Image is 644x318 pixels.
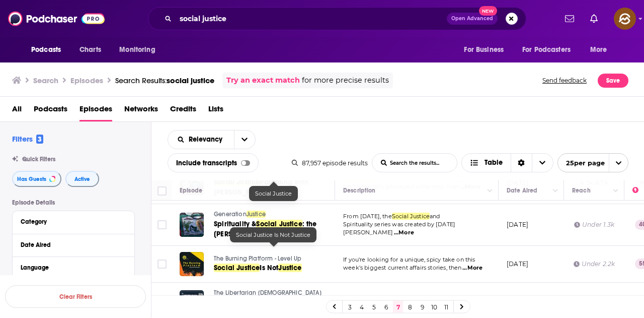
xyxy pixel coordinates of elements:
[79,101,112,121] a: Episodes
[574,260,615,268] div: Under 2.2k
[65,171,99,187] button: Active
[21,261,126,274] button: Language
[343,213,392,220] span: From [DATE], the
[21,238,126,251] button: Date Aired
[21,264,120,271] div: Language
[583,40,620,59] button: open menu
[302,75,389,86] span: for more precise results
[157,220,167,229] span: Toggle select row
[214,255,301,262] span: The Burning Platform - Level Up
[451,16,493,21] span: Open Advanced
[369,301,379,313] a: 5
[22,156,55,163] span: Quick Filters
[558,155,605,171] span: 25 per page
[484,185,496,197] button: Column Actions
[208,101,223,121] a: Lists
[21,215,126,228] button: Category
[343,256,475,263] span: If you're looking for a unique, spicy take on this
[12,134,43,144] h2: Filters
[507,260,528,268] p: [DATE]
[549,185,561,197] button: Column Actions
[148,7,526,30] div: Search podcasts, credits, & more...
[24,40,74,59] button: open menu
[12,199,135,206] p: Episode Details
[479,6,497,16] span: New
[214,211,247,218] span: Generation
[598,74,628,88] button: Save
[586,10,602,27] a: Show notifications dropdown
[236,231,310,238] span: Social Justice Is Not Justice
[12,171,61,187] button: Has Guests
[214,289,334,306] a: The Libertarian [DEMOGRAPHIC_DATA] Podcast
[561,10,578,27] a: Show notifications dropdown
[70,76,103,85] h3: Episodes
[124,101,158,121] a: Networks
[393,301,403,313] a: 7
[226,75,300,86] a: Try an exact match
[405,301,415,313] a: 8
[392,213,430,220] span: Social Justice
[214,219,334,239] a: Spirituality &Social Justice: the [PERSON_NAME]
[112,40,168,59] button: open menu
[429,301,439,313] a: 10
[247,211,266,218] span: Justice
[260,264,278,272] span: Is Not
[539,73,590,88] button: Send feedback
[394,229,414,237] span: ...More
[214,289,321,305] span: The Libertarian [DEMOGRAPHIC_DATA] Podcast
[256,220,302,228] span: Social Justice
[614,8,636,30] span: Logged in as hey85204
[157,260,167,269] span: Toggle select row
[357,301,367,313] a: 4
[168,130,256,149] h2: Choose List sort
[168,153,259,172] div: Include transcripts
[457,40,516,59] button: open menu
[180,184,202,197] div: Episode
[214,263,334,273] a: Social JusticeIs NotJustice
[441,301,451,313] a: 11
[168,136,234,143] button: open menu
[34,101,67,121] a: Podcasts
[214,210,334,219] a: GenerationJustice
[73,40,107,59] a: Charts
[33,76,58,85] h3: Search
[430,213,440,220] span: and
[507,220,528,229] p: [DATE]
[12,101,22,121] a: All
[485,159,503,166] span: Table
[464,43,504,57] span: For Business
[447,13,498,25] button: Open AdvancedNew
[31,43,61,57] span: Podcasts
[74,176,90,182] span: Active
[189,136,226,143] span: Relevancy
[343,264,462,271] span: week's biggest current affairs stories, then
[343,221,455,236] span: Spirituality series was created by [DATE][PERSON_NAME]
[590,43,607,57] span: More
[234,131,255,149] button: open menu
[176,11,447,27] input: Search podcasts, credits, & more...
[255,190,292,197] span: Social Justice
[8,9,105,28] img: Podchaser - Follow, Share and Rate Podcasts
[461,153,553,172] button: Choose View
[119,43,155,57] span: Monitoring
[36,135,43,144] span: 3
[610,185,622,197] button: Column Actions
[572,184,591,197] div: Reach
[614,8,636,30] img: User Profile
[511,154,532,172] div: Sort Direction
[21,241,120,248] div: Date Aired
[214,255,334,264] a: The Burning Platform - Level Up
[557,153,628,172] button: open menu
[115,76,214,85] div: Search Results:
[574,220,614,229] div: Under 1.3k
[214,220,317,238] span: : the [PERSON_NAME]
[345,301,355,313] a: 3
[170,101,196,121] a: Credits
